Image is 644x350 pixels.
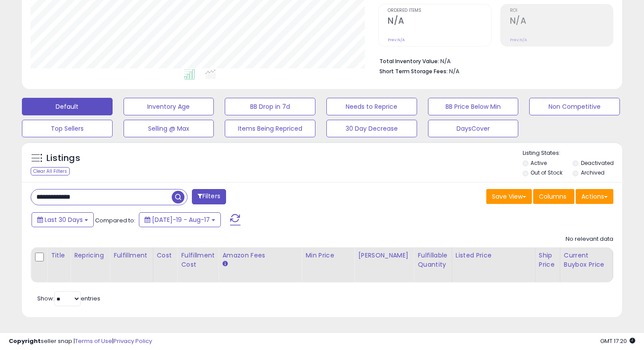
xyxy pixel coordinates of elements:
[124,98,214,115] button: Inventory Age
[576,189,613,204] button: Actions
[539,251,556,269] div: Ship Price
[564,251,609,269] div: Current Buybox Price
[529,98,620,115] button: Non Competitive
[510,8,613,13] span: ROI
[510,16,613,28] h2: N/A
[46,152,80,164] h5: Listings
[192,189,226,204] button: Filters
[418,251,448,269] div: Fulfillable Quantity
[566,235,613,243] div: No relevant data
[600,337,635,345] span: 2025-09-17 17:20 GMT
[157,251,174,260] div: Cost
[428,98,519,115] button: BB Price Below Min
[388,16,491,28] h2: N/A
[95,216,135,225] span: Compared to:
[533,189,574,204] button: Columns
[139,212,221,227] button: [DATE]-19 - Aug-17
[31,167,70,175] div: Clear All Filters
[326,120,417,137] button: 30 Day Decrease
[510,37,527,43] small: Prev: N/A
[181,251,215,269] div: Fulfillment Cost
[379,55,607,66] li: N/A
[9,337,41,345] strong: Copyright
[379,68,448,75] b: Short Term Storage Fees:
[449,67,460,75] span: N/A
[22,120,113,137] button: Top Sellers
[456,251,531,260] div: Listed Price
[388,8,491,13] span: Ordered Items
[37,294,100,303] span: Show: entries
[152,215,210,224] span: [DATE]-19 - Aug-17
[326,98,417,115] button: Needs to Reprice
[581,169,605,176] label: Archived
[358,251,410,260] div: [PERSON_NAME]
[581,159,614,167] label: Deactivated
[222,260,227,268] small: Amazon Fees.
[531,159,547,167] label: Active
[22,98,113,115] button: Default
[486,189,532,204] button: Save View
[113,251,149,260] div: Fulfillment
[225,98,315,115] button: BB Drop in 7d
[388,37,405,43] small: Prev: N/A
[225,120,315,137] button: Items Being Repriced
[523,149,623,157] p: Listing States:
[45,215,83,224] span: Last 30 Days
[51,251,67,260] div: Title
[75,337,112,345] a: Terms of Use
[74,251,106,260] div: Repricing
[379,57,439,65] b: Total Inventory Value:
[428,120,519,137] button: DaysCover
[32,212,94,227] button: Last 30 Days
[9,337,152,346] div: seller snap | |
[113,337,152,345] a: Privacy Policy
[531,169,563,176] label: Out of Stock
[305,251,350,260] div: Min Price
[222,251,298,260] div: Amazon Fees
[539,192,566,201] span: Columns
[124,120,214,137] button: Selling @ Max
